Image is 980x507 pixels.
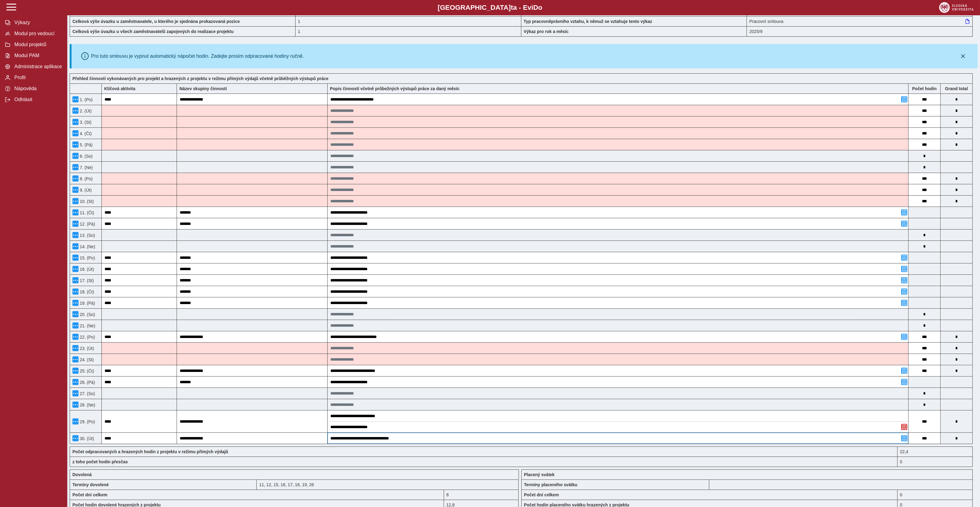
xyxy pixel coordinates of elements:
button: Menu [72,288,79,295]
span: 7. (Ne) [79,165,93,170]
button: Menu [72,255,79,261]
div: 0 [897,457,973,467]
span: 4. (Čt) [79,131,92,136]
b: Suma za den přes všechny výkazy [941,86,972,91]
button: Menu [72,390,79,396]
div: 2025/9 [747,26,973,37]
button: Menu [72,221,79,227]
button: Přidat poznámku [901,221,907,227]
button: Menu [72,277,79,283]
span: o [538,4,542,11]
button: Odstranit poznámku [901,424,907,430]
button: Menu [72,198,79,204]
img: logo_web_su.png [939,2,974,13]
button: Menu [72,356,79,362]
span: 13. (So) [79,233,95,238]
button: Menu [72,209,79,215]
button: Menu [72,418,79,424]
span: Administrace aplikace [13,64,62,69]
button: Menu [72,334,79,340]
b: Výkaz pro rok a měsíc [524,29,569,34]
span: 16. (Út) [79,267,94,272]
span: 6. (So) [79,154,93,159]
button: Menu [72,153,79,159]
button: Přidat poznámku [901,334,907,340]
span: Modul projektů [13,42,62,47]
button: Přidat poznámku [901,300,907,306]
span: 12. (Pá) [79,222,95,226]
span: Výkazy [13,20,62,25]
button: Menu [72,402,79,408]
span: 14. (Ne) [79,244,95,249]
b: Dovolená [72,472,92,477]
button: Menu [72,130,79,136]
button: Menu [72,164,79,170]
button: Menu [72,187,79,193]
button: Menu [72,96,79,102]
button: Menu [72,175,79,182]
span: 5. (Pá) [79,142,93,147]
b: Počet hodin [908,86,940,91]
b: Počet odpracovaných a hrazených hodin z projektu v režimu přímých výdajů [72,449,228,454]
span: Profil [13,75,62,80]
b: Placený svátek [524,472,555,477]
button: Přidat poznámku [901,255,907,261]
button: Přidat poznámku [901,435,907,441]
div: Pracovní smlouva [747,16,973,26]
button: Menu [72,435,79,441]
span: 17. (St) [79,278,94,283]
span: 30. (Út) [79,436,94,441]
button: Menu [72,141,79,148]
span: D [533,4,538,11]
button: Přidat poznámku [901,209,907,215]
span: 20. (So) [79,312,95,317]
button: Menu [72,300,79,306]
span: 23. (Út) [79,346,94,351]
button: Menu [72,243,79,249]
div: 8 [444,490,519,500]
span: 10. (St) [79,199,94,204]
span: 3. (St) [79,120,91,125]
span: Odhlásit [13,97,62,102]
span: Modul pro vedoucí [13,31,62,36]
b: Klíčová aktivita [104,86,135,91]
b: Termíny placeného svátku [524,482,578,487]
span: 25. (Čt) [79,369,94,373]
button: Přidat poznámku [901,379,907,385]
div: Pro tuto smlouvu je vypnut automatický nápočet hodin. Zadejte prosím odpracované hodiny ručně. [91,53,304,59]
button: Přidat poznámku [901,288,907,295]
span: 24. (St) [79,357,94,362]
span: 1. (Po) [79,97,93,102]
div: 1 [295,26,521,37]
b: Počet dní celkem [72,492,107,497]
span: 11. (Čt) [79,210,94,215]
span: 21. (Ne) [79,323,95,328]
button: Přidat poznámku [901,368,907,374]
button: Menu [72,345,79,351]
b: Popis činností včetně průbežných výstupů práce za daný měsíc [330,86,460,91]
button: Přidat poznámku [901,96,907,102]
b: Typ pracovněprávního vztahu, k němuž se vztahuje tento výkaz [524,19,652,24]
b: Celková výše úvazku u zaměstnavatele, u kterého je sjednána prokazovaná pozice [72,19,240,24]
button: Menu [72,119,79,125]
button: Menu [72,379,79,385]
b: Přehled činností vykonávaných pro projekt a hrazených z projektu v režimu přímých výdajů včetně p... [72,76,329,81]
span: Nápověda [13,86,62,91]
div: 1 [295,16,521,26]
button: Menu [72,232,79,238]
span: 2. (Út) [79,108,92,113]
b: z toho počet hodin přesčas [72,459,128,464]
span: 15. (Po) [79,255,95,260]
b: Název skupiny činností [179,86,227,91]
button: Menu [72,322,79,329]
span: 28. (Ne) [79,402,95,407]
div: 11, 12, 15, 16, 17, 18, 19, 26 [257,479,519,490]
span: 9. (Út) [79,188,92,193]
span: 27. (So) [79,391,95,396]
b: [GEOGRAPHIC_DATA] a - Evi [18,4,962,12]
button: Přidat poznámku [901,266,907,272]
span: 8. (Po) [79,176,93,181]
span: 18. (Čt) [79,289,94,294]
span: t [511,4,513,11]
span: 29. (Po) [79,419,95,424]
